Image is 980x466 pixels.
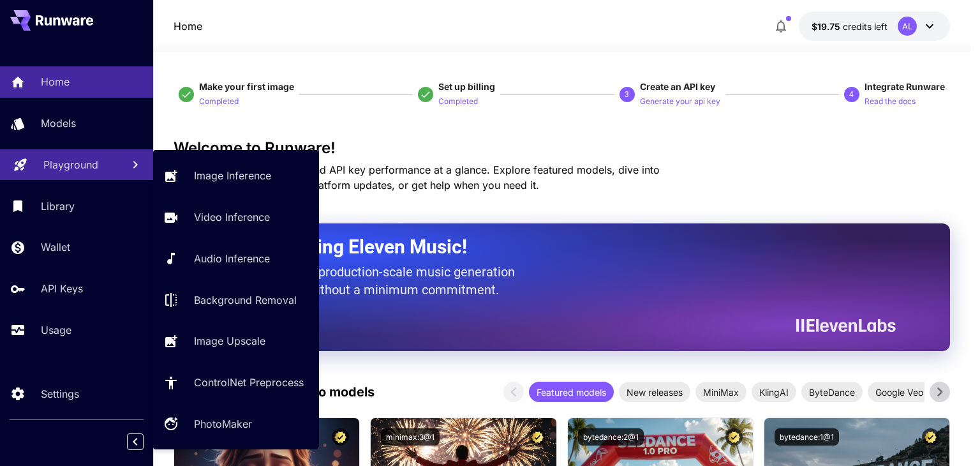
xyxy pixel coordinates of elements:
p: 3 [625,89,629,100]
a: Background Removal [153,284,319,315]
span: ByteDance [801,386,863,399]
button: Certified Model – Vetted for best performance and includes a commercial license. [922,428,939,446]
p: Video Inference [194,209,270,225]
h2: Now Supporting Eleven Music! [205,235,886,259]
p: Library [41,199,75,214]
a: ControlNet Preprocess [153,367,319,398]
span: Create an API key [640,81,715,92]
p: Home [174,19,202,34]
button: minimax:3@1 [381,428,440,446]
p: Playground [43,157,98,172]
p: Settings [41,386,79,402]
div: Collapse sidebar [137,430,153,453]
span: Set up billing [438,81,495,92]
span: New releases [619,386,690,399]
p: Image Upscale [194,333,265,349]
p: Wallet [41,239,70,255]
span: Google Veo [868,386,931,399]
button: bytedance:1@1 [775,428,839,446]
span: Check out your usage stats and API key performance at a glance. Explore featured models, dive int... [174,163,660,192]
button: Collapse sidebar [127,433,144,450]
p: Image Inference [194,168,271,183]
button: Certified Model – Vetted for best performance and includes a commercial license. [332,428,349,446]
button: bytedance:2@1 [578,428,644,446]
p: Audio Inference [194,251,270,266]
h3: Welcome to Runware! [174,139,950,157]
p: Generate your api key [640,96,720,108]
span: Make your first image [199,81,294,92]
button: Certified Model – Vetted for best performance and includes a commercial license. [529,428,546,446]
div: $19.75302 [812,20,887,33]
p: PhotoMaker [194,416,252,432]
span: Integrate Runware [865,81,945,92]
p: API Keys [41,281,83,296]
p: Home [41,74,70,89]
p: Models [41,116,76,131]
p: The only way to get production-scale music generation from Eleven Labs without a minimum commitment. [205,263,524,299]
span: MiniMax [695,386,746,399]
p: Background Removal [194,292,297,308]
span: credits left [843,21,887,32]
button: $19.75302 [799,11,950,41]
p: Read the docs [865,96,916,108]
nav: breadcrumb [174,19,202,34]
a: PhotoMaker [153,409,319,440]
a: Image Inference [153,160,319,192]
span: KlingAI [752,386,796,399]
p: Completed [199,96,239,108]
span: $19.75 [812,21,843,32]
p: Usage [41,322,71,338]
span: Featured models [529,386,614,399]
div: AL [898,17,917,36]
p: ControlNet Preprocess [194,375,304,390]
a: Audio Inference [153,243,319,274]
p: Completed [438,96,478,108]
a: Image Upscale [153,326,319,357]
a: Video Inference [153,202,319,233]
button: Certified Model – Vetted for best performance and includes a commercial license. [725,428,743,446]
p: 4 [849,89,854,100]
